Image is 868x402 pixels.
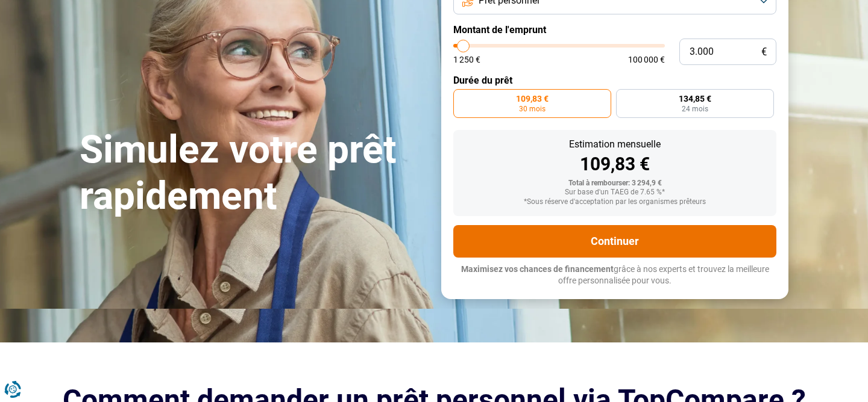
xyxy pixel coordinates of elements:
button: Continuer [453,225,776,258]
span: 1 250 € [453,55,480,64]
span: 24 mois [682,105,708,113]
span: 109,83 € [516,94,549,103]
div: Total à rembourser: 3 294,9 € [463,179,767,188]
div: 109,83 € [463,155,767,173]
span: € [761,47,767,57]
span: 30 mois [519,105,546,113]
label: Montant de l'emprunt [453,24,776,36]
p: grâce à nos experts et trouvez la meilleure offre personnalisée pour vous. [453,264,776,287]
div: Sur base d'un TAEG de 7.65 %* [463,188,767,197]
h1: Simulez votre prêt rapidement [80,127,427,220]
span: Maximisez vos chances de financement [461,264,614,274]
div: *Sous réserve d'acceptation par les organismes prêteurs [463,198,767,206]
span: 134,85 € [679,94,711,103]
label: Durée du prêt [453,75,776,86]
div: Estimation mensuelle [463,140,767,149]
span: 100 000 € [628,55,665,64]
